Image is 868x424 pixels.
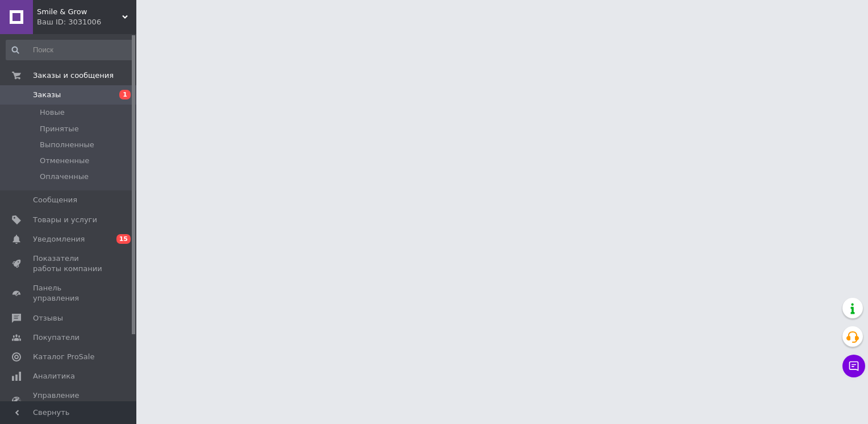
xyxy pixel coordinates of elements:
span: Выполненные [40,140,94,150]
span: Оплаченные [40,172,89,182]
button: Чат с покупателем [842,355,865,377]
span: Отмененные [40,156,89,166]
span: Товары и услуги [33,215,97,225]
span: 15 [116,234,131,244]
span: Заказы [33,90,61,100]
span: Отзывы [33,313,63,323]
span: Каталог ProSale [33,352,94,362]
input: Поиск [6,40,134,60]
span: Smile & Grow [37,7,122,17]
span: Сообщения [33,195,77,205]
span: Заказы и сообщения [33,70,114,81]
span: Аналитика [33,371,75,381]
span: Панель управления [33,283,105,304]
span: Покупатели [33,332,80,343]
span: Показатели работы компании [33,253,105,274]
span: Уведомления [33,234,85,244]
span: Управление сайтом [33,390,105,411]
span: Новые [40,107,65,118]
div: Ваш ID: 3031006 [37,17,136,27]
span: 1 [119,90,131,99]
span: Принятые [40,124,79,134]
